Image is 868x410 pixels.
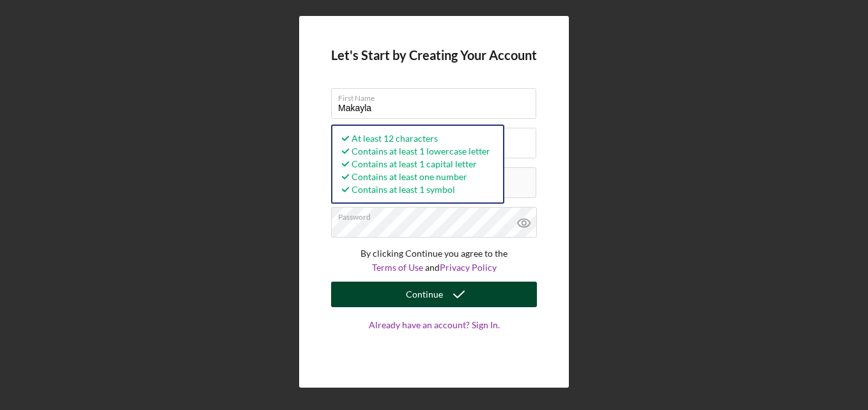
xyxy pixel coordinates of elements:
a: Privacy Policy [440,262,497,273]
div: Contains at least one number [339,171,490,183]
div: Contains at least 1 capital letter [339,158,490,171]
div: Contains at least 1 symbol [339,183,490,196]
h4: Let's Start by Creating Your Account [331,48,537,63]
div: Contains at least 1 lowercase letter [339,145,490,158]
p: By clicking Continue you agree to the and [331,247,537,275]
a: Terms of Use [372,262,423,273]
div: At least 12 characters [339,132,490,145]
label: Password [338,208,536,222]
div: Continue [406,282,443,307]
a: Already have an account? Sign In. [331,320,537,356]
label: First Name [338,89,536,103]
button: Continue [331,282,537,307]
